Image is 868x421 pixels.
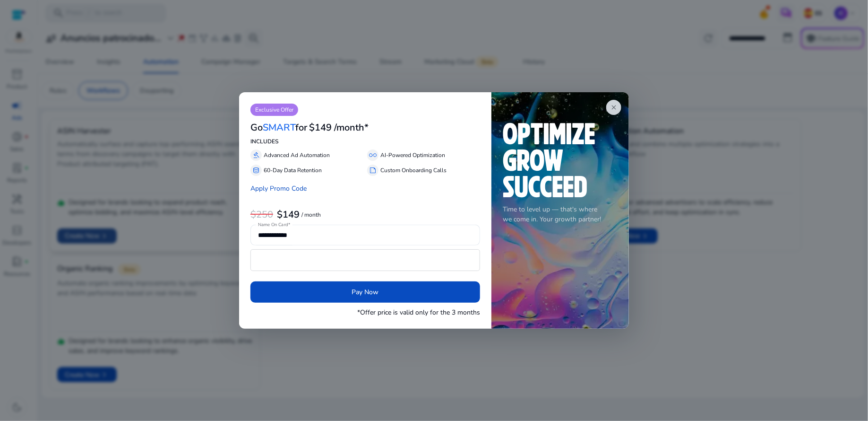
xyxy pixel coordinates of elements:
[250,122,307,133] h3: Go for
[250,104,298,116] p: Exclusive Offer
[369,167,377,174] span: summarize
[250,209,273,220] h3: $250
[250,184,307,193] a: Apply Promo Code
[252,151,260,159] span: gavel
[252,167,260,174] span: database
[380,166,447,175] p: Custom Onboarding Calls
[352,287,379,297] span: Pay Now
[610,104,618,111] span: close
[264,166,322,175] p: 60-Day Data Retention
[258,221,288,228] mat-label: Name On Card
[250,281,480,303] button: Pay Now
[301,212,321,218] p: / month
[264,151,330,159] p: Advanced Ad Automation
[369,151,377,159] span: all_inclusive
[277,208,300,221] b: $149
[503,204,618,224] p: Time to level up — that's where we come in. Your growth partner!
[256,251,475,270] iframe: Secure payment input frame
[380,151,445,159] p: AI-Powered Optimization
[357,307,480,317] p: *Offer price is valid only for the 3 months
[263,121,295,134] span: SMART
[309,122,369,133] h3: $149 /month*
[250,137,480,146] p: INCLUDES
